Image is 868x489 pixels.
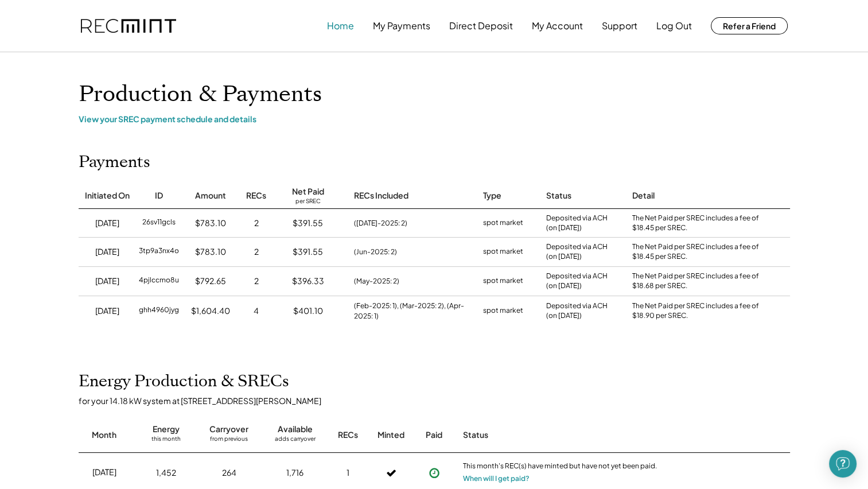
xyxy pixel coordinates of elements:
button: Support [602,14,637,37]
div: Deposited via ACH (on [DATE]) [546,242,608,262]
div: Minted [377,429,404,441]
div: The Net Paid per SREC includes a fee of $18.68 per SREC. [632,271,764,291]
div: 1,716 [286,467,303,479]
div: 264 [222,467,236,479]
button: Home [327,14,354,37]
h2: Energy Production & SRECs [79,372,289,391]
div: Energy [153,424,180,435]
div: 26sv11gcls [142,218,176,229]
div: $401.10 [293,305,323,317]
button: Payment approved, but not yet initiated. [426,464,443,482]
div: from previous [210,435,248,447]
div: 1 [347,467,349,479]
button: Log Out [656,14,692,37]
div: The Net Paid per SREC includes a fee of $18.45 per SREC. [632,214,764,233]
div: The Net Paid per SREC includes a fee of $18.90 per SREC. [632,301,764,321]
div: Type [483,190,501,201]
div: Open Intercom Messenger [829,450,857,478]
div: 2 [254,275,259,287]
div: [DATE] [92,467,116,478]
div: 1,452 [156,467,176,479]
button: My Payments [373,14,430,37]
div: Net Paid [292,186,324,197]
div: RECs [338,429,358,441]
div: adds carryover [275,435,316,447]
div: $391.55 [293,246,323,258]
div: Deposited via ACH (on [DATE]) [546,214,608,233]
div: spot market [483,246,523,258]
div: (May-2025: 2) [354,276,399,286]
div: $391.55 [293,218,323,229]
div: [DATE] [95,218,119,229]
button: When will I get paid? [463,473,530,484]
div: [DATE] [95,246,119,258]
div: (Jun-2025: 2) [354,247,397,257]
div: Month [92,429,116,441]
div: Status [546,190,571,201]
div: $1,604.40 [191,305,230,317]
div: 3tp9a3nx4o [139,246,179,258]
div: This month's REC(s) have minted but have not yet been paid. [463,461,658,473]
div: Deposited via ACH (on [DATE]) [546,271,608,291]
div: $396.33 [292,275,324,287]
div: 4 [254,305,259,317]
div: The Net Paid per SREC includes a fee of $18.45 per SREC. [632,242,764,262]
h2: Payments [79,153,150,172]
div: Status [463,429,658,441]
div: $783.10 [195,218,226,229]
div: 2 [254,246,259,258]
div: for your 14.18 kW system at [STREET_ADDRESS][PERSON_NAME] [79,395,801,406]
div: ([DATE]-2025: 2) [354,218,407,228]
div: View your SREC payment schedule and details [79,114,790,124]
div: RECs Included [354,190,408,201]
img: recmint-logotype%403x.png [81,19,176,33]
div: Detail [632,190,655,201]
div: Initiated On [85,190,130,201]
div: [DATE] [95,275,119,287]
div: spot market [483,305,523,317]
div: Paid [426,429,442,441]
div: spot market [483,218,523,229]
div: per SREC [295,197,321,206]
div: ghh4960jyg [139,305,179,317]
div: 2 [254,218,259,229]
div: [DATE] [95,305,119,317]
button: Direct Deposit [449,14,513,37]
div: (Feb-2025: 1), (Mar-2025: 2), (Apr-2025: 1) [354,301,472,321]
div: $783.10 [195,246,226,258]
div: ID [155,190,163,201]
div: $792.65 [195,275,226,287]
div: spot market [483,275,523,287]
button: My Account [532,14,583,37]
div: this month [151,435,181,447]
div: Available [278,424,313,435]
div: Deposited via ACH (on [DATE]) [546,301,608,321]
div: 4pjlccmo8u [139,275,179,287]
div: RECs [246,190,266,201]
h1: Production & Payments [79,81,790,108]
div: Carryover [209,424,248,435]
button: Refer a Friend [711,17,788,34]
div: Amount [195,190,226,201]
